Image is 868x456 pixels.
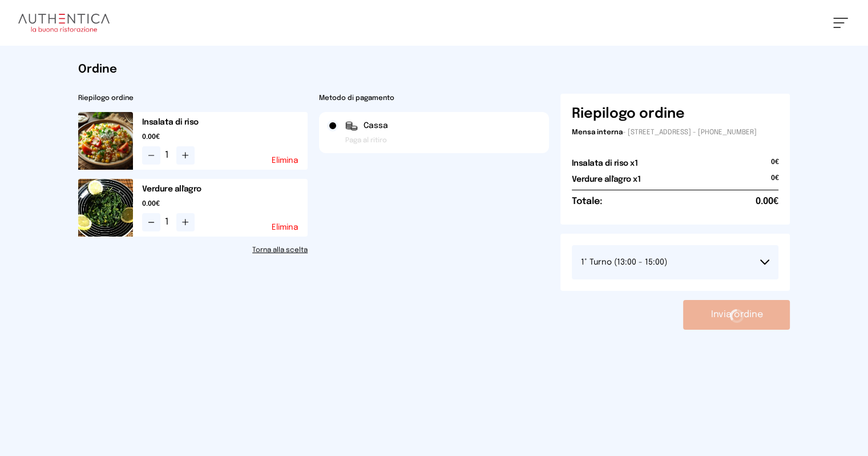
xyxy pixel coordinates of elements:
span: 0.00€ [142,199,308,209]
img: logo.8f33a47.png [18,14,110,32]
h1: Ordine [78,62,790,78]
span: Cassa [364,120,388,131]
span: 0€ [770,158,778,174]
button: 1° Turno (13:00 - 15:00) [572,245,779,279]
h2: Insalata di riso x1 [572,158,638,169]
h2: Insalata di riso [142,117,308,128]
span: 0€ [770,174,778,190]
h6: Riepilogo ordine [572,105,685,123]
img: media [78,112,133,170]
button: Elimina [272,223,298,231]
span: 1 [165,215,172,229]
span: Mensa interna [572,129,623,136]
span: 0.00€ [755,195,778,209]
h2: Metodo di pagamento [319,94,549,103]
span: 0.00€ [142,133,308,142]
h2: Verdure all'agro [142,183,308,195]
p: - [STREET_ADDRESS] - [PHONE_NUMBER] [572,128,779,137]
span: 1 [165,149,172,162]
img: media [78,179,133,237]
h6: Totale: [572,195,602,209]
h2: Riepilogo ordine [78,94,308,103]
h2: Verdure all'agro x1 [572,174,641,185]
button: Elimina [272,157,298,165]
span: 1° Turno (13:00 - 15:00) [581,258,667,266]
span: Paga al ritiro [345,136,387,145]
a: Torna alla scelta [78,246,308,255]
